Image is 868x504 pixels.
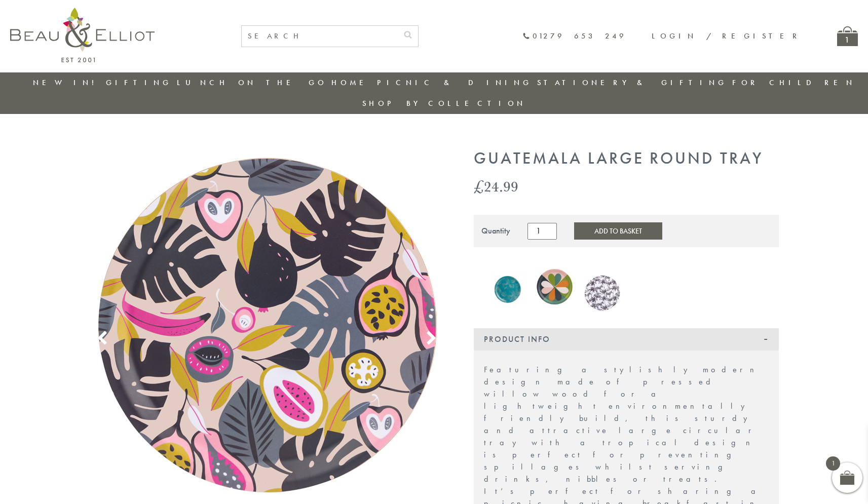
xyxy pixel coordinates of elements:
a: Madagascar Zebra Tray [584,262,621,313]
span: 1 [826,456,840,471]
img: Botanicals large round serving tray Botanicals Large Round Tray by Beau and Elliot [489,269,526,303]
a: 1 [837,26,858,46]
a: Login / Register [652,31,802,41]
a: Picnic & Dining [377,77,532,88]
span: £ [474,176,484,197]
input: Product quantity [527,223,557,239]
a: Home [331,77,372,88]
a: For Children [732,77,855,88]
h1: Guatemala Large Round Tray [474,149,779,168]
a: Carnaby bloom round tray [536,262,574,313]
a: Lunch On The Go [177,77,327,88]
button: Add to Basket [574,222,662,240]
img: Guatemala Large Round Tray [90,149,444,504]
a: Stationery & Gifting [537,77,727,88]
a: Botanicals large round serving tray Botanicals Large Round Tray by Beau and Elliot [489,269,526,306]
input: SEARCH [242,26,398,47]
a: New in! [33,77,101,88]
img: logo [10,8,155,62]
a: Gifting [106,77,172,88]
div: Product Info [474,328,779,351]
a: Shop by collection [362,98,526,108]
img: Carnaby bloom round tray [536,262,574,311]
div: Quantity [481,226,510,236]
a: 01279 653 249 [522,32,626,41]
img: Madagascar Zebra Tray [584,262,621,311]
bdi: 24.99 [474,176,518,197]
